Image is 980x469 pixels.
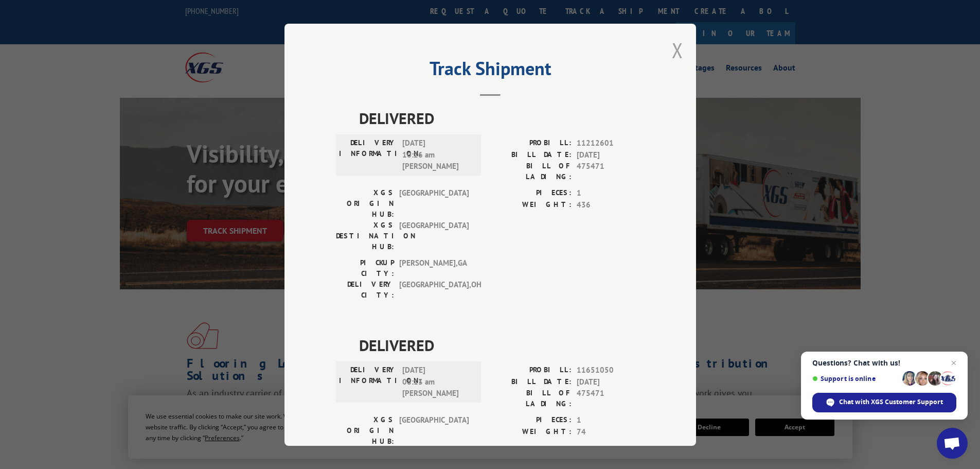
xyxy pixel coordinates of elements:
span: [GEOGRAPHIC_DATA] [399,220,469,252]
span: [DATE] 10:26 am [PERSON_NAME] [402,137,472,172]
span: 11212601 [577,137,645,149]
label: BILL OF LADING: [490,388,572,409]
span: [DATE] [577,376,645,388]
label: WEIGHT: [490,426,572,438]
label: PROBILL: [490,137,572,149]
label: BILL DATE: [490,149,572,161]
label: XGS ORIGIN HUB: [336,414,394,447]
label: PROBILL: [490,364,572,376]
span: [GEOGRAPHIC_DATA] [399,187,469,220]
span: 1 [577,187,645,199]
label: PIECES: [490,187,572,199]
label: DELIVERY INFORMATION: [339,137,397,172]
label: XGS DESTINATION HUB: [336,220,394,252]
h2: Track Shipment [336,61,645,81]
label: BILL DATE: [490,376,572,388]
div: Chat with XGS Customer Support [812,393,956,412]
span: [DATE] 08:13 am [PERSON_NAME] [402,364,472,399]
label: PICKUP CITY: [336,257,394,279]
span: DELIVERED [359,334,645,357]
span: Close chat [948,357,960,369]
label: BILL OF LADING: [490,161,572,182]
div: Open chat [937,428,968,459]
span: Questions? Chat with us! [812,359,956,367]
span: 475471 [577,388,645,409]
span: 436 [577,199,645,211]
label: WEIGHT: [490,199,572,211]
label: DELIVERY INFORMATION: [339,364,397,399]
span: [PERSON_NAME] , GA [399,257,469,279]
span: [GEOGRAPHIC_DATA] , OH [399,279,469,301]
span: 1 [577,414,645,426]
span: Support is online [812,375,899,383]
span: [GEOGRAPHIC_DATA] [399,414,469,447]
span: [DATE] [577,149,645,161]
span: 74 [577,426,645,438]
button: Close modal [672,37,683,64]
span: 475471 [577,161,645,182]
label: DELIVERY CITY: [336,279,394,301]
span: 11651050 [577,364,645,376]
label: PIECES: [490,414,572,426]
span: Chat with XGS Customer Support [839,397,943,407]
label: XGS ORIGIN HUB: [336,187,394,220]
span: DELIVERED [359,107,645,130]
